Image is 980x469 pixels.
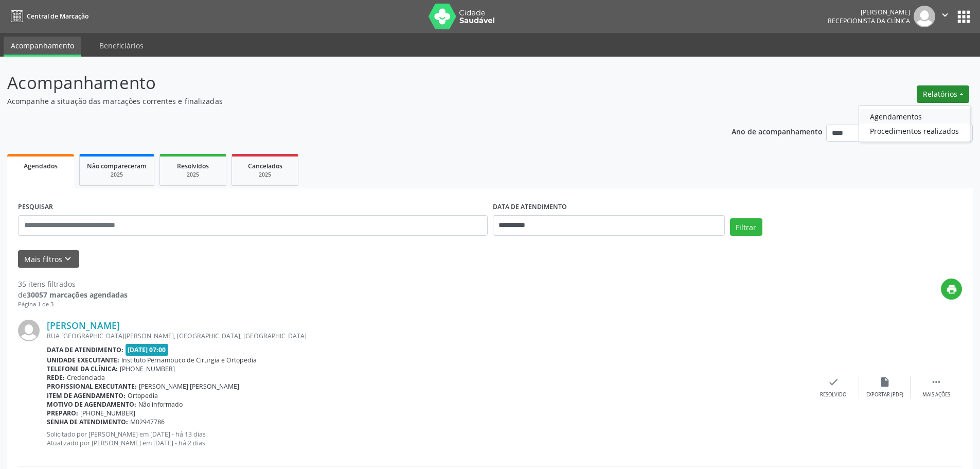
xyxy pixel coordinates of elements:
[18,300,128,309] div: Página 1 de 3
[828,16,910,25] span: Recepcionista da clínica
[4,37,81,57] a: Acompanhamento
[18,289,128,300] div: de
[931,376,942,388] i: 
[47,320,120,331] a: [PERSON_NAME]
[47,418,128,426] b: Senha de atendimento:
[828,376,839,388] i: check
[121,356,257,364] span: Instituto Pernambuco de Cirurgia e Ortopedia
[493,199,567,215] label: DATA DE ATENDIMENTO
[47,345,123,354] b: Data de atendimento:
[120,364,175,373] span: [PHONE_NUMBER]
[941,279,962,300] button: print
[80,409,135,418] span: [PHONE_NUMBER]
[47,364,118,373] b: Telefone da clínica:
[820,391,846,398] div: Resolvido
[917,85,969,103] button: Relatórios
[139,382,239,391] span: [PERSON_NAME] [PERSON_NAME]
[62,253,74,265] i: keyboard_arrow_down
[828,8,910,16] div: [PERSON_NAME]
[922,391,950,398] div: Mais ações
[126,344,169,356] span: [DATE] 07:00
[87,171,147,179] div: 2025
[7,96,683,107] p: Acompanhe a situação das marcações correntes e finalizadas
[866,391,903,398] div: Exportar (PDF)
[859,105,970,142] ul: Relatórios
[18,250,79,268] button: Mais filtroskeyboard_arrow_down
[24,162,58,170] span: Agendados
[248,162,282,170] span: Cancelados
[18,320,40,341] img: img
[47,356,119,364] b: Unidade executante:
[47,430,808,447] p: Solicitado por [PERSON_NAME] em [DATE] - há 13 dias Atualizado por [PERSON_NAME] em [DATE] - há 2...
[47,382,137,391] b: Profissional executante:
[18,279,128,289] div: 35 itens filtrados
[128,391,158,400] span: Ortopedia
[167,171,219,179] div: 2025
[730,218,762,236] button: Filtrar
[138,400,183,409] span: Não informado
[87,162,147,170] span: Não compareceram
[47,332,808,340] div: RUA [GEOGRAPHIC_DATA][PERSON_NAME], [GEOGRAPHIC_DATA], [GEOGRAPHIC_DATA]
[7,8,88,25] a: Central de Marcação
[914,6,935,27] img: img
[47,409,78,418] b: Preparo:
[935,6,955,27] button: 
[879,376,890,388] i: insert_drive_file
[939,9,951,21] i: 
[955,8,973,26] button: apps
[47,400,136,409] b: Motivo de agendamento:
[47,391,126,400] b: Item de agendamento:
[7,70,683,96] p: Acompanhamento
[732,125,823,137] p: Ano de acompanhamento
[859,124,970,138] a: Procedimentos realizados
[946,284,957,295] i: print
[859,109,970,124] a: Agendamentos
[27,12,88,21] span: Central de Marcação
[18,199,53,215] label: PESQUISAR
[130,418,165,426] span: M02947786
[239,171,291,179] div: 2025
[92,37,151,55] a: Beneficiários
[27,290,128,300] strong: 30057 marcações agendadas
[67,373,105,382] span: Credenciada
[177,162,209,170] span: Resolvidos
[47,373,65,382] b: Rede:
